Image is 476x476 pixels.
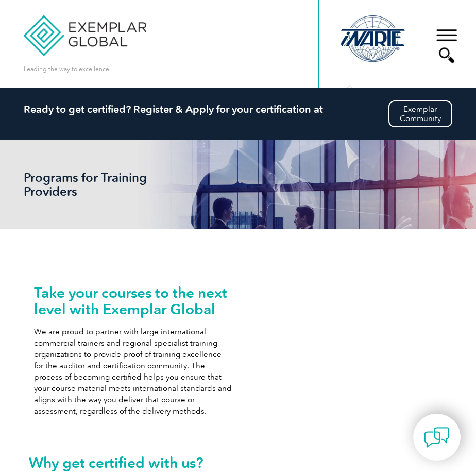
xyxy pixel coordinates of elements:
[34,326,233,417] p: We are proud to partner with large international commercial trainers and regional specialist trai...
[24,171,178,198] h2: Programs for Training Providers
[424,424,450,450] img: contact-chat.png
[34,284,233,317] h2: Take your courses to the next level with Exemplar Global
[388,100,452,127] a: ExemplarCommunity
[24,63,109,75] p: Leading the way to excellence
[24,103,452,115] h2: Ready to get certified? Register & Apply for your certification at
[29,454,447,471] h2: Why get certified with us?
